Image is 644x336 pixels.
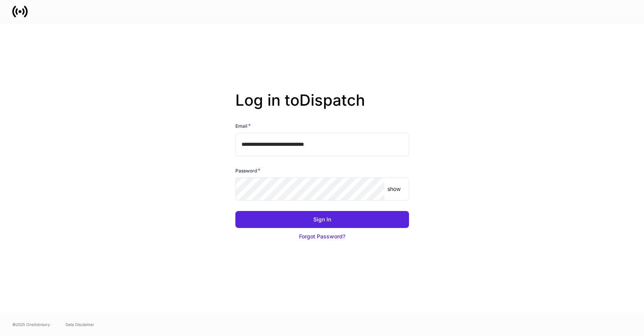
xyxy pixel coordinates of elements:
[235,211,409,228] button: Sign In
[299,233,345,240] div: Forgot Password?
[235,228,409,245] button: Forgot Password?
[235,122,251,130] h6: Email
[12,321,50,328] span: © 2025 OneAdvisory
[313,216,331,223] div: Sign In
[66,321,94,328] a: Data Disclaimer
[235,91,409,122] h2: Log in to Dispatch
[387,185,401,193] p: show
[235,167,260,174] h6: Password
